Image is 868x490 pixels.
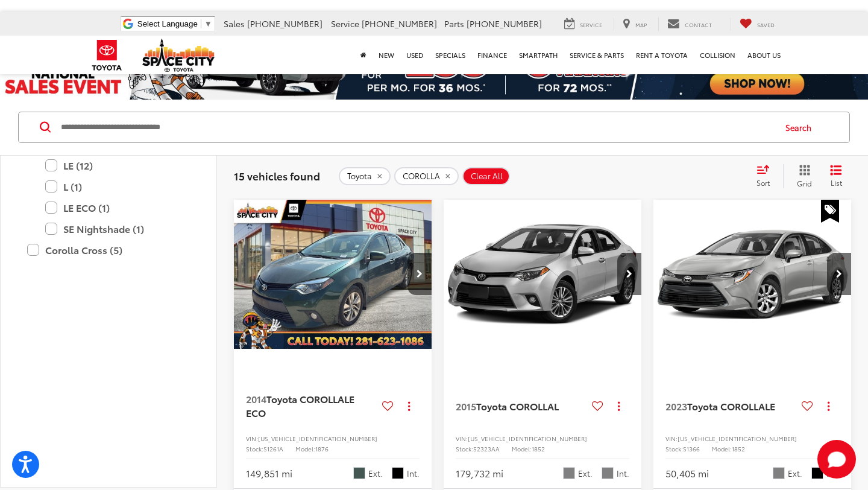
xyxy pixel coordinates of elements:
a: Used [400,36,429,74]
span: Saved [757,21,775,28]
a: SmartPath [513,36,564,74]
a: Collision [694,36,741,74]
div: 2023 Toyota COROLLA LE 0 [653,200,852,349]
span: dropdown dots [618,401,620,411]
button: Actions [398,395,420,416]
a: Service [555,17,611,31]
span: Black [811,467,823,479]
span: Select Language [137,19,198,28]
label: Corolla Cross (5) [27,240,190,261]
a: 2023Toyota COROLLALE [665,399,797,413]
button: Next image [827,253,851,295]
a: Service & Parts [564,36,630,74]
img: 2015 Toyota COROLLA LE GRADE FWD [443,200,643,349]
label: LE (12) [45,155,190,176]
a: Contact [658,17,721,31]
span: 52323AA [473,444,500,453]
span: Black For Limited/Trail B [392,467,404,479]
a: 2014Toyota COROLLALE ECO [246,392,377,419]
input: Search by Make, Model, or Keyword [60,113,774,142]
button: Select sort value [750,164,783,188]
a: Finance [471,36,513,74]
a: Map [614,17,656,31]
span: [US_VEHICLE_IDENTIFICATION_NUMBER] [468,434,587,443]
span: Toyota COROLLA [266,392,344,406]
button: Toggle Chat Window [817,440,856,479]
a: Specials [429,36,471,74]
div: 2014 Toyota COROLLA LE ECO 0 [233,200,433,349]
span: Int. [407,468,420,479]
span: Model: [512,444,532,453]
span: [US_VEHICLE_IDENTIFICATION_NUMBER] [678,434,797,443]
span: Toyota COROLLA [687,399,765,413]
div: 2015 Toyota COROLLA L 0 [443,200,643,349]
span: [US_VEHICLE_IDENTIFICATION_NUMBER] [258,434,377,443]
button: Clear All [462,167,510,185]
div: 149,851 mi [246,466,292,480]
span: Contact [685,21,712,28]
a: 2014 Toyota COROLLA LE ECO PREMIUM2014 Toyota COROLLA LE ECO PREMIUM2014 Toyota COROLLA LE ECO PR... [233,200,433,349]
span: [PHONE_NUMBER] [362,17,437,30]
span: LE [765,399,775,413]
span: 2023 [665,399,687,413]
button: Search [774,112,829,142]
label: L (1) [45,176,190,197]
a: About Us [741,36,787,74]
span: Stock: [665,444,683,453]
svg: Start Chat [817,440,856,479]
span: dropdown dots [828,401,829,411]
label: LE ECO (1) [45,197,190,218]
span: Int. [617,468,629,479]
label: SE Nightshade (1) [45,218,190,240]
a: 2023 Toyota COROLLA LE FWD2023 Toyota COROLLA LE FWD2023 Toyota COROLLA LE FWD2023 Toyota COROLLA... [653,200,852,349]
a: 2015Toyota COROLLAL [456,399,587,413]
img: Toyota [84,36,130,75]
span: S1261A [263,444,283,453]
a: My Saved Vehicles [731,17,784,31]
span: Model: [712,444,732,453]
span: Map [635,21,647,28]
span: VIN: [246,434,258,443]
button: Actions [818,395,839,416]
span: Sort [756,177,770,188]
button: Grid View [783,164,821,188]
span: Stock: [456,444,473,453]
span: Toyota COROLLA [476,399,554,413]
span: 1876 [315,444,329,453]
span: Service [580,21,602,28]
span: Model: [295,444,315,453]
span: 15 vehicles found [234,168,320,183]
span: ▼ [204,19,212,28]
span: List [830,177,842,188]
a: New [373,36,400,74]
span: VIN: [456,434,468,443]
span: Ext. [788,468,802,479]
span: Special [821,200,839,223]
img: Space City Toyota [142,39,215,72]
span: Clear All [471,171,503,181]
button: Actions [608,395,629,416]
a: Home [354,36,373,74]
a: Select Language​ [137,19,212,28]
span: Classic Silver Metallic [773,467,785,479]
span: Parts [444,17,464,30]
img: 2023 Toyota COROLLA LE FWD [653,200,852,349]
button: remove Toyota [339,167,391,185]
span: [PHONE_NUMBER] [247,17,322,30]
span: 2015 [456,399,476,413]
span: VIN: [665,434,678,443]
span: L [554,399,559,413]
span: Toyota [347,171,372,181]
span: Stock: [246,444,263,453]
span: 4Evergreen Mica [353,467,365,479]
div: 179,732 mi [456,466,503,480]
span: Ext. [368,468,383,479]
button: Next image [407,253,432,295]
div: 50,405 mi [665,466,709,480]
span: Classic Silver Metallic [563,467,575,479]
span: COROLLA [403,171,440,181]
button: List View [821,164,851,188]
span: Service [331,17,359,30]
span: Gray [602,467,614,479]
